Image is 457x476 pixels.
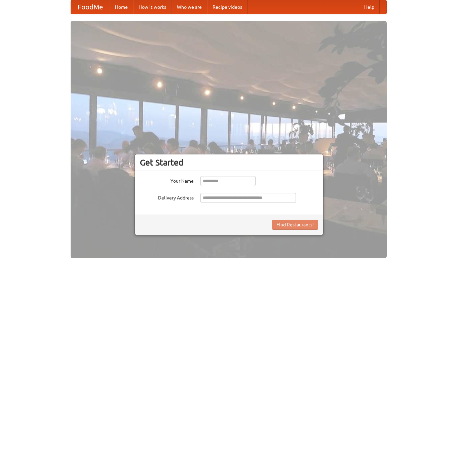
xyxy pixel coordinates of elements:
[140,157,318,168] h3: Get Started
[140,193,194,201] label: Delivery Address
[133,0,172,14] a: How it works
[71,0,110,14] a: FoodMe
[172,0,207,14] a: Who we are
[110,0,133,14] a: Home
[359,0,380,14] a: Help
[207,0,247,14] a: Recipe videos
[272,220,318,230] button: Find Restaurants!
[140,176,194,184] label: Your Name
